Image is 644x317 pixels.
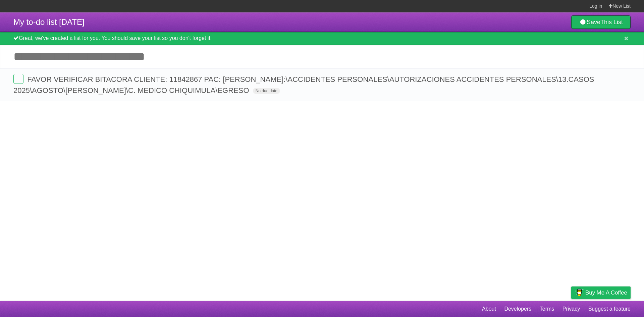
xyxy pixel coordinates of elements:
[585,287,627,299] span: Buy me a coffee
[13,75,594,95] span: FAVOR VERIFICAR BITACORA CLIENTE: 11842867 PAC: [PERSON_NAME]:\ACCIDENTES PERSONALES\AUTORIZACION...
[600,19,623,25] b: This List
[562,303,580,315] a: Privacy
[575,287,584,298] img: Buy me a coffee
[571,286,631,299] a: Buy me a coffee
[588,303,631,315] a: Suggest a feature
[13,17,85,27] span: My to-do list [DATE]
[482,303,496,315] a: About
[571,15,631,29] a: SaveThis List
[504,303,531,315] a: Developers
[253,88,280,94] span: No due date
[13,74,23,84] label: Done
[540,303,554,315] a: Terms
